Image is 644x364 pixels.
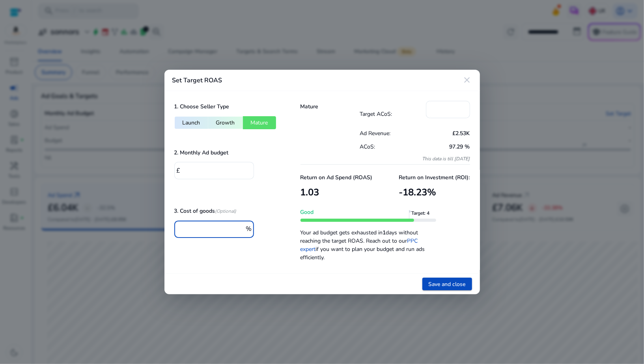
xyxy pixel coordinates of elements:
span: % [246,225,252,233]
p: 97.29 % [415,143,470,151]
p: ACoS: [360,143,415,151]
h4: Set Target ROAS [172,77,222,84]
mat-icon: close [463,75,472,85]
p: £2.53K [415,129,470,137]
button: Mature [243,116,276,129]
p: Ad Revenue: [360,129,415,137]
h5: Mature [301,104,360,110]
span: Target: 4 [412,210,439,222]
p: Return on Ad Spend (ROAS) [301,173,373,182]
b: 1 [383,229,386,236]
button: Growth [208,116,243,129]
h3: 1.03 [301,187,373,198]
button: Launch [174,116,208,129]
h5: 2. Monthly Ad budget [174,150,229,156]
h3: -18.23 [399,187,470,198]
p: Return on Investment (ROI): [399,173,470,182]
h5: 1. Choose Seller Type [174,104,230,110]
p: Good [301,208,436,216]
span: £ [177,166,181,175]
button: Save and close [422,278,472,290]
p: Target ACoS: [360,110,426,118]
i: (Optional) [215,208,237,214]
span: Your ad budget gets exhausted in days without reaching the target ROAS. Reach out to our [301,229,418,245]
span: Save and close [429,280,466,288]
a: PPC expert [301,237,418,253]
p: if you want to plan your budget and run ads efficiently. [301,225,436,262]
span: % [427,186,437,199]
h5: 3. Cost of goods [174,208,237,215]
p: This data is till [DATE] [360,156,470,162]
